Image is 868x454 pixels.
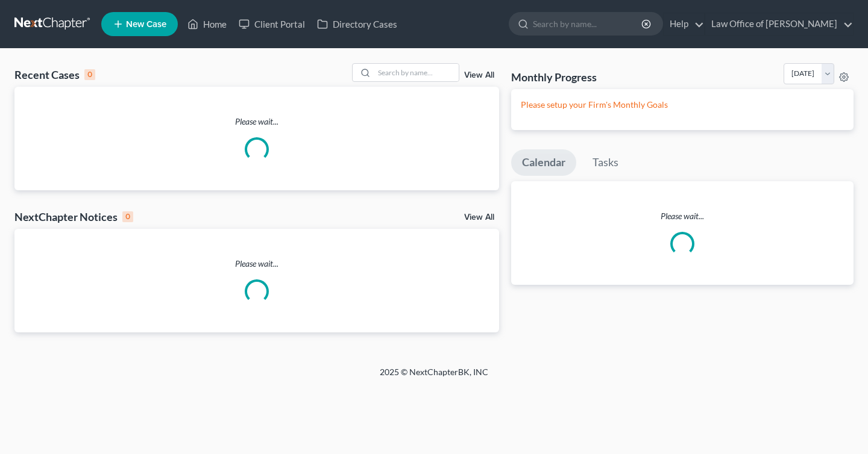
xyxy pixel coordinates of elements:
[90,366,778,388] div: 2025 © NextChapterBK, INC
[464,71,494,79] a: View All
[582,149,629,176] a: Tasks
[511,70,597,84] h3: Monthly Progress
[533,13,643,35] input: Search by name...
[14,258,499,270] p: Please wait...
[664,13,704,35] a: Help
[464,213,494,222] a: View All
[511,149,576,176] a: Calendar
[233,13,311,35] a: Client Portal
[84,69,95,80] div: 0
[126,20,166,29] span: New Case
[521,99,844,111] p: Please setup your Firm's Monthly Goals
[14,116,499,128] p: Please wait...
[511,210,854,222] p: Please wait...
[705,13,853,35] a: Law Office of [PERSON_NAME]
[374,64,459,81] input: Search by name...
[14,210,133,224] div: NextChapter Notices
[122,211,133,222] div: 0
[14,67,95,82] div: Recent Cases
[181,13,233,35] a: Home
[311,13,403,35] a: Directory Cases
